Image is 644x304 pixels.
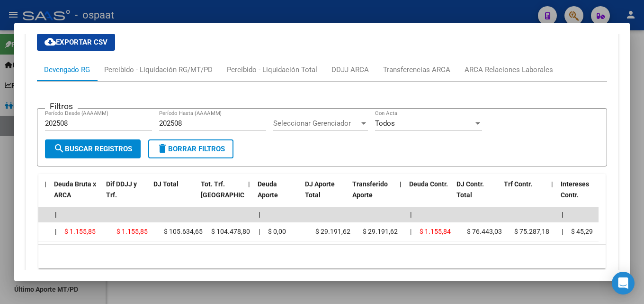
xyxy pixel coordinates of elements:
span: $ 29.191,62 [363,228,398,235]
div: DDJJ ARCA [331,64,369,75]
span: Dif DDJJ y Trf. [106,180,137,199]
span: $ 76.443,03 [467,228,502,235]
button: Borrar Filtros [148,139,233,158]
span: $ 45,29 [571,228,593,235]
datatable-header-cell: DJ Total [150,174,197,216]
span: $ 1.155,85 [116,228,148,235]
div: Devengado RG [44,64,90,75]
span: | [55,211,57,218]
datatable-header-cell: Trf Contr. [500,174,547,216]
div: Transferencias ARCA [383,64,450,75]
span: DJ Total [153,180,179,188]
span: | [410,211,412,218]
button: Buscar Registros [45,139,141,158]
div: Percibido - Liquidación RG/MT/PD [104,64,213,75]
span: Transferido Aporte [352,180,388,199]
datatable-header-cell: DJ Aporte Total [301,174,349,216]
mat-icon: cloud_download [45,36,56,47]
span: Tot. Trf. [GEOGRAPHIC_DATA] [201,180,265,199]
span: $ 75.287,18 [514,228,549,235]
div: ARCA Relaciones Laborales [465,64,553,75]
datatable-header-cell: Dif DDJJ y Trf. [102,174,150,216]
span: $ 0,00 [268,228,286,235]
span: Exportar CSV [45,38,107,46]
span: Intereses Contr. [561,180,589,199]
span: DJ Aporte Total [305,180,335,199]
span: | [55,228,56,235]
span: $ 1.155,85 [64,228,96,235]
span: | [248,180,250,188]
datatable-header-cell: DJ Contr. Total [453,174,500,216]
span: $ 29.191,62 [315,228,350,235]
span: | [410,228,411,235]
span: $ 105.634,65 [164,228,203,235]
div: Percibido - Liquidación Total [227,64,317,75]
datatable-header-cell: | [244,174,254,216]
datatable-header-cell: | [396,174,405,216]
datatable-header-cell: Transferido Aporte [349,174,396,216]
button: Exportar CSV [37,34,115,51]
span: Seleccionar Gerenciador [273,119,359,128]
span: | [45,180,46,188]
span: | [562,228,563,235]
span: | [259,211,260,218]
span: | [551,180,553,188]
span: Deuda Bruta x ARCA [54,180,96,199]
span: Trf Contr. [504,180,532,188]
datatable-header-cell: Deuda Aporte [254,174,301,216]
span: Todos [375,119,395,128]
span: $ 104.478,80 [211,228,250,235]
datatable-header-cell: Deuda Bruta x ARCA [50,174,102,216]
datatable-header-cell: | [41,174,50,216]
span: Borrar Filtros [157,145,225,153]
mat-icon: search [54,143,65,154]
span: Buscar Registros [54,145,132,153]
datatable-header-cell: | [547,174,557,216]
span: | [562,211,563,218]
span: DJ Contr. Total [456,180,484,199]
datatable-header-cell: Intereses Contr. [557,174,604,216]
datatable-header-cell: Tot. Trf. Bruto [197,174,244,216]
span: Deuda Contr. [409,180,448,188]
div: Aportes y Contribuciones del Afiliado: 20307673720 [26,11,618,291]
h3: Filtros [45,101,78,111]
datatable-header-cell: Deuda Contr. [405,174,453,216]
span: Deuda Aporte [258,180,278,199]
span: $ 1.155,84 [420,228,451,235]
mat-icon: delete [157,143,168,154]
div: Open Intercom Messenger [612,272,635,295]
span: | [400,180,402,188]
span: | [259,228,260,235]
